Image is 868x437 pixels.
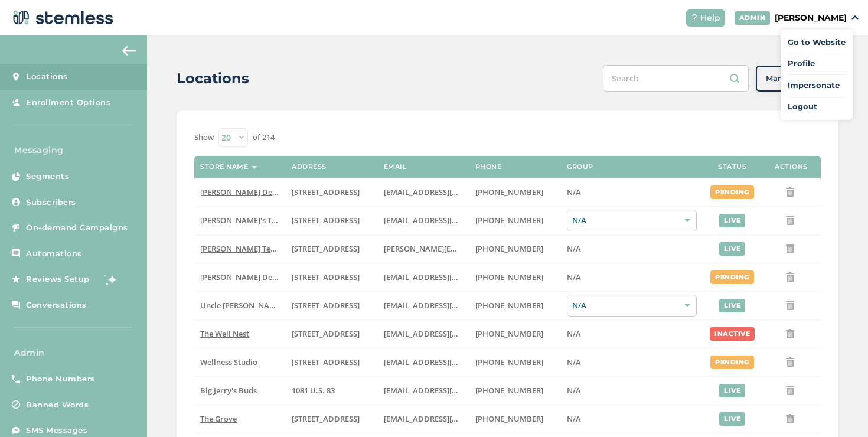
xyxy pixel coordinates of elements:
[788,37,846,48] a: Go to Website
[292,414,371,424] label: 8155 Center Street
[788,58,846,70] a: Profile
[384,329,464,339] label: vmrobins@gmail.com
[788,80,846,92] span: Impersonate
[384,272,513,282] span: [EMAIL_ADDRESS][DOMAIN_NAME]
[710,356,754,369] div: pending
[475,386,555,396] label: (580) 539-1118
[122,46,136,56] img: icon-arrow-back-accent-c549486e.svg
[292,300,360,311] span: [STREET_ADDRESS]
[26,373,95,385] span: Phone Numbers
[567,414,697,424] label: N/A
[9,6,113,30] img: logo-dark-0685b13c.svg
[26,248,82,260] span: Automations
[200,357,280,367] label: Wellness Studio
[200,328,249,339] span: The Well Nest
[719,242,745,256] div: live
[567,386,697,396] label: N/A
[475,301,555,311] label: (907) 330-7833
[200,215,304,226] span: [PERSON_NAME]'s Test Store
[384,187,513,197] span: [EMAIL_ADDRESS][DOMAIN_NAME]
[475,357,543,367] span: [PHONE_NUMBER]
[200,272,299,282] span: [PERSON_NAME] Delivery 4
[200,243,298,254] span: [PERSON_NAME] Test store
[756,66,838,92] button: Manage Groups
[200,413,237,424] span: The Grove
[292,328,360,339] span: [STREET_ADDRESS]
[200,216,280,226] label: Brian's Test Store
[603,65,749,92] input: Search
[766,73,828,84] span: Manage Groups
[475,328,543,339] span: [PHONE_NUMBER]
[851,15,859,20] img: icon_down-arrow-small-66adaf34.svg
[567,357,697,367] label: N/A
[292,244,371,254] label: 5241 Center Boulevard
[475,385,543,396] span: [PHONE_NUMBER]
[26,97,110,109] span: Enrollment Options
[292,187,371,197] label: 17523 Ventura Boulevard
[719,384,745,397] div: live
[200,272,280,282] label: Hazel Delivery 4
[26,273,90,285] span: Reviews Setup
[252,166,257,169] img: icon-sort-1e1d7615.svg
[384,187,464,197] label: arman91488@gmail.com
[691,14,698,21] img: icon-help-white-03924b79.svg
[292,187,360,197] span: [STREET_ADDRESS]
[200,329,280,339] label: The Well Nest
[384,216,464,226] label: brianashen@gmail.com
[719,214,745,227] div: live
[567,187,697,197] label: N/A
[567,329,697,339] label: N/A
[292,386,371,396] label: 1081 U.S. 83
[384,413,513,424] span: [EMAIL_ADDRESS][DOMAIN_NAME]
[292,272,360,282] span: [STREET_ADDRESS]
[735,11,771,25] div: ADMIN
[788,101,846,113] a: Logout
[253,132,275,144] label: of 214
[475,163,502,171] label: Phone
[475,187,555,197] label: (818) 561-0790
[200,357,257,367] span: Wellness Studio
[26,299,87,311] span: Conversations
[200,244,280,254] label: Swapnil Test store
[809,380,868,437] iframe: Chat Widget
[710,185,754,199] div: pending
[200,386,280,396] label: Big Jerry's Buds
[26,425,87,436] span: SMS Messages
[292,413,360,424] span: [STREET_ADDRESS]
[475,300,543,311] span: [PHONE_NUMBER]
[384,357,513,367] span: [EMAIL_ADDRESS][DOMAIN_NAME]
[384,357,464,367] label: vmrobins@gmail.com
[475,272,543,282] span: [PHONE_NUMBER]
[719,299,745,312] div: live
[718,163,746,171] label: Status
[475,187,543,197] span: [PHONE_NUMBER]
[384,300,513,311] span: [EMAIL_ADDRESS][DOMAIN_NAME]
[200,187,293,197] span: [PERSON_NAME] Delivery
[194,132,214,144] label: Show
[384,328,513,339] span: [EMAIL_ADDRESS][DOMAIN_NAME]
[475,243,543,254] span: [PHONE_NUMBER]
[384,301,464,311] label: christian@uncleherbsak.com
[26,71,68,83] span: Locations
[177,68,249,89] h2: Locations
[475,357,555,367] label: (269) 929-8463
[200,163,248,171] label: Store name
[384,243,573,254] span: [PERSON_NAME][EMAIL_ADDRESS][DOMAIN_NAME]
[700,12,720,24] span: Help
[200,414,280,424] label: The Grove
[475,413,543,424] span: [PHONE_NUMBER]
[292,385,335,396] span: 1081 U.S. 83
[475,215,543,226] span: [PHONE_NUMBER]
[292,357,360,367] span: [STREET_ADDRESS]
[475,414,555,424] label: (619) 600-1269
[475,329,555,339] label: (269) 929-8463
[292,243,360,254] span: [STREET_ADDRESS]
[567,210,697,231] div: N/A
[384,244,464,254] label: swapnil@stemless.co
[26,399,89,411] span: Banned Words
[200,385,257,396] span: Big Jerry's Buds
[200,187,280,197] label: Hazel Delivery
[567,295,697,317] div: N/A
[567,163,593,171] label: Group
[475,272,555,282] label: (818) 561-0790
